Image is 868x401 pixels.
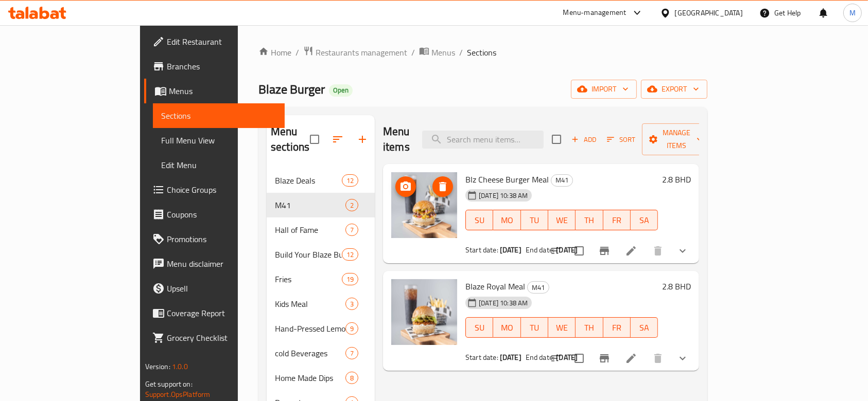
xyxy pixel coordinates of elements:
span: Version: [145,360,170,373]
div: items [345,372,358,384]
span: Select to update [568,348,590,369]
button: TU [521,210,548,230]
div: Hall of Fame7 [267,217,375,242]
span: Home Made Dips [275,372,345,384]
span: TU [525,213,544,228]
span: [DATE] 10:38 AM [475,191,532,200]
button: import [571,80,637,99]
span: Select all sections [304,129,325,150]
h6: 2.8 BHD [662,279,691,294]
span: Open [329,86,353,95]
a: Edit Menu [153,153,285,177]
span: Restaurants management [316,46,407,59]
a: Full Menu View [153,128,285,153]
span: 12 [342,250,358,260]
button: Sort [604,132,638,148]
span: Sort sections [325,127,350,152]
span: Menus [169,85,277,97]
a: Edit menu item [625,352,637,364]
svg: Show Choices [676,352,689,364]
div: M41 [527,281,549,294]
span: M41 [275,199,345,211]
button: Add section [350,127,375,152]
button: upload picture [395,176,416,197]
button: Add [567,132,600,148]
span: Upsell [167,282,277,295]
button: show more [670,346,695,371]
button: TU [521,317,548,338]
a: Grocery Checklist [144,325,285,350]
span: WE [552,320,571,335]
span: 12 [342,176,358,186]
button: SU [465,317,493,338]
span: Choice Groups [167,184,277,196]
span: Coupons [167,208,277,221]
button: show more [670,239,695,263]
div: Open [329,84,353,97]
span: Menu disclaimer [167,258,277,270]
div: items [342,248,358,261]
span: FR [607,320,627,335]
span: Kids Meal [275,298,345,310]
span: Sort [607,134,635,145]
span: 2 [346,200,358,210]
span: Start date: [465,351,498,364]
span: FR [607,213,627,228]
span: M41 [528,282,549,294]
span: import [579,83,629,96]
b: [DATE] [500,351,522,364]
button: delete image [432,176,453,197]
a: Choice Groups [144,177,285,202]
span: 7 [346,225,358,235]
svg: Show Choices [676,245,689,257]
div: items [345,298,358,310]
div: Hand-Pressed Lemonades9 [267,316,375,341]
button: TH [576,317,603,338]
span: 19 [342,275,358,284]
b: [DATE] [500,243,522,257]
button: SA [631,317,658,338]
h2: Menu items [383,124,410,155]
div: items [345,224,358,236]
button: TH [576,210,603,230]
button: FR [603,317,631,338]
span: SA [635,213,654,228]
div: items [342,174,358,187]
button: SU [465,210,493,230]
a: Edit Restaurant [144,29,285,54]
li: / [296,46,299,59]
div: Fries19 [267,267,375,291]
span: TU [525,320,544,335]
span: Sections [467,46,496,59]
span: SA [635,320,654,335]
button: WE [548,210,576,230]
span: Sections [161,110,277,122]
span: M [849,7,856,19]
span: Build Your Blaze Burger [275,248,342,261]
div: Home Made Dips8 [267,366,375,390]
span: Branches [167,60,277,72]
input: search [422,131,544,149]
span: Full Menu View [161,134,277,147]
a: Menu disclaimer [144,251,285,276]
div: Build Your Blaze Burger12 [267,242,375,267]
button: FR [603,210,631,230]
div: cold Beverages7 [267,341,375,366]
img: Blaze Royal Meal [391,279,457,345]
button: sort-choices [544,239,568,263]
button: MO [493,317,520,338]
div: cold Beverages [275,347,345,359]
div: items [345,199,358,211]
span: Hand-Pressed Lemonades [275,322,345,335]
a: Sections [153,103,285,128]
a: Support.OpsPlatform [145,388,211,401]
span: M41 [551,174,572,186]
span: 9 [346,324,358,334]
a: Restaurants management [303,46,407,59]
li: / [411,46,415,59]
div: M412 [267,193,375,217]
span: Select section [546,129,567,150]
span: Blaze Deals [275,174,342,187]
